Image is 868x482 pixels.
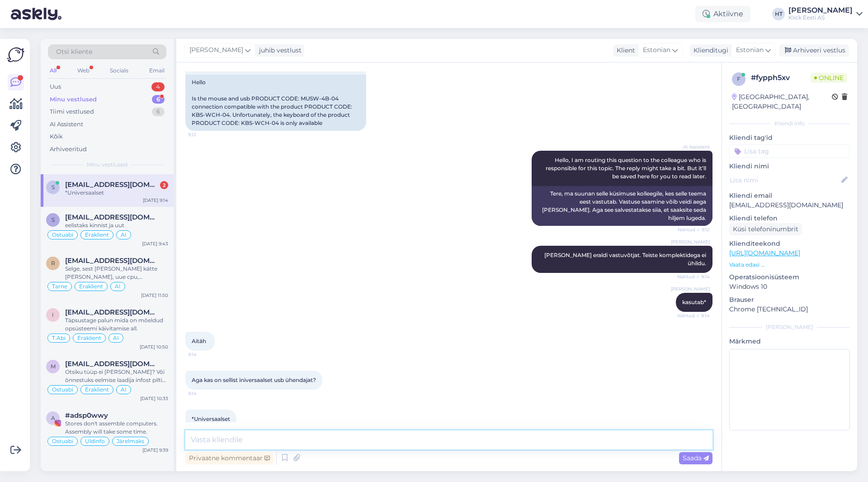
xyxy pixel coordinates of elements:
div: 6 [152,107,165,116]
div: [DATE] 11:50 [141,292,168,299]
div: Uus [50,82,61,91]
span: AI [121,387,127,392]
span: Ostuabi [52,232,73,238]
div: Otsiku tüüp ei [PERSON_NAME]? Või õnnestuks eelmise laadija infost pilti saata? [65,368,168,384]
span: Online [811,73,847,83]
span: Hello, I am routing this question to the colleague who is responsible for this topic. The reply m... [546,157,708,180]
span: 9:14 [188,390,222,397]
span: T.Abi [52,335,66,341]
span: Eraklient [85,387,109,392]
span: ikuiva@gmail.com [65,308,159,316]
p: Kliendi nimi [729,162,850,171]
span: f [737,76,741,82]
span: Eraklient [85,232,109,238]
span: Aitäh [192,338,206,344]
div: 4 [151,82,165,91]
span: Minu vestlused [87,161,127,169]
p: Kliendi email [729,191,850,200]
span: AI [113,335,119,341]
div: Tiimi vestlused [50,107,94,116]
span: #adsp0wwy [65,411,108,420]
div: Kliendi info [729,119,850,128]
span: sigridest2018@gmail.com [65,181,159,189]
span: [PERSON_NAME] [189,45,243,55]
span: Estonian [736,45,764,55]
span: siimosalm1@gmail.com [65,213,159,221]
div: Socials [108,65,130,76]
div: Email [147,65,166,76]
span: 9:12 [188,131,222,138]
span: AI [121,232,127,238]
p: Vaata edasi ... [729,261,850,269]
div: Privaatne kommentaar [185,452,274,464]
div: [DATE] 9:43 [142,240,168,247]
span: Aga kas on sellist iniversaalset usb ühendajat? [192,377,316,383]
div: Klienditugi [690,46,728,55]
span: Eraklient [79,284,103,289]
div: [DATE] 9:39 [142,447,168,453]
div: Kõik [50,132,63,141]
span: Nähtud ✓ 9:14 [676,273,710,280]
div: eelistaks kinnist ja uut [65,221,168,229]
div: *Universaalset [65,189,168,197]
span: [PERSON_NAME] [671,286,710,292]
div: Arhiveeritud [50,145,87,154]
span: Järelmaks [117,439,144,444]
div: 6 [152,95,165,104]
div: Tere, ma suunan selle küsimuse kolleegile, kes selle teema eest vastutab. Vastuse saamine võib ve... [532,186,712,226]
span: Saada [683,454,709,462]
span: AI Assistent [676,143,710,150]
span: i [52,311,54,318]
span: Üldinfo [85,439,105,444]
span: kasutab* [682,299,706,305]
p: [EMAIL_ADDRESS][DOMAIN_NAME] [729,200,850,210]
div: [DATE] 10:50 [140,344,168,350]
span: Nähtud ✓ 9:14 [676,312,710,319]
div: Arhiveeri vestlus [779,44,849,57]
div: Hello Is the mouse and usb PRODUCT CODE: MUSW-4B-04 connection compatible with the product PRODUC... [185,75,366,131]
div: [DATE] 9:14 [143,197,168,204]
div: Stores don't assemble computers. Assembly will take some time. [65,420,168,436]
a: [URL][DOMAIN_NAME] [729,249,800,257]
div: Klient [613,46,635,55]
div: All [48,65,58,76]
span: s [52,184,55,191]
p: Brauser [729,295,850,305]
div: Minu vestlused [50,95,97,104]
span: Otsi kliente [56,47,92,57]
span: Nähtud ✓ 9:12 [676,226,710,233]
div: [DATE] 10:33 [140,395,168,402]
p: Klienditeekond [729,239,850,248]
div: juhib vestlust [255,46,302,55]
p: Operatsioonisüsteem [729,272,850,282]
input: Lisa tag [729,144,850,158]
a: [PERSON_NAME]Klick Eesti AS [788,7,863,21]
span: [PERSON_NAME] [671,239,710,245]
div: [PERSON_NAME] [788,7,853,14]
span: Ostuabi [52,387,73,392]
div: Web [75,65,91,76]
span: maris.uuskyla@gmail.com [65,360,159,368]
div: HT [772,8,785,20]
span: Tarne [52,284,67,289]
span: Estonian [643,45,670,55]
span: s [52,216,55,223]
div: Aktiivne [695,6,750,22]
span: AI [115,284,121,289]
div: Selge, sest [PERSON_NAME] kätte [PERSON_NAME], uue cpu, [PERSON_NAME] siis toiteplokki [65,265,168,281]
div: Täpsustage palun mida on mõeldud opsüsteemi käivitamise all. [65,316,168,333]
div: [PERSON_NAME] [729,323,850,331]
span: r [51,260,55,267]
span: m [51,363,56,370]
div: 2 [160,181,168,189]
div: # fypph5xv [751,72,811,83]
input: Lisa nimi [730,175,840,185]
span: realsandervaldur@gmail.com [65,257,159,265]
div: Klick Eesti AS [788,14,853,21]
div: AI Assistent [50,120,83,129]
p: Kliendi telefon [729,214,850,223]
div: [GEOGRAPHIC_DATA], [GEOGRAPHIC_DATA] [732,92,832,111]
p: Windows 10 [729,282,850,291]
span: a [51,415,55,421]
p: Märkmed [729,337,850,346]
